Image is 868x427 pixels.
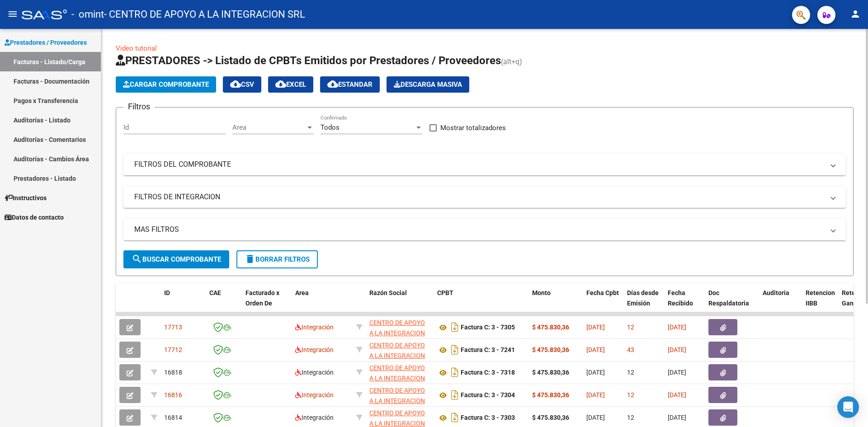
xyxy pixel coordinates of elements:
[164,391,182,399] span: 16816
[528,283,583,323] datatable-header-cell: Monto
[123,154,846,175] mat-expansion-panel-header: FILTROS DEL COMPROBANTE
[134,192,824,202] mat-panel-title: FILTROS DE INTEGRACION
[806,289,835,307] span: Retencion IIBB
[116,54,501,67] span: PRESTADORES -> Listado de CPBTs Emitidos por Prestadores / Proveedores
[627,346,634,353] span: 43
[627,414,634,421] span: 12
[164,324,182,331] span: 17713
[366,283,434,323] datatable-header-cell: Razón Social
[230,80,254,89] span: CSV
[763,289,789,296] span: Auditoria
[501,57,522,66] span: (alt+q)
[627,324,634,331] span: 12
[668,391,686,399] span: [DATE]
[206,283,242,323] datatable-header-cell: CAE
[327,79,338,89] mat-icon: cloud_download
[369,340,430,359] div: 30715118447
[275,79,286,89] mat-icon: cloud_download
[275,80,306,89] span: EXCEL
[123,250,229,268] button: Buscar Comprobante
[532,414,569,421] strong: $ 475.830,36
[664,283,705,323] datatable-header-cell: Fecha Recibido
[123,186,846,208] mat-expansion-panel-header: FILTROS DE INTEGRACION
[5,212,64,222] span: Datos de contacto
[394,80,462,89] span: Descarga Masiva
[164,289,170,296] span: ID
[387,76,469,93] button: Descarga Masiva
[5,38,87,47] span: Prestadores / Proveedores
[320,76,380,93] button: Estandar
[434,283,528,323] datatable-header-cell: CPBT
[164,414,182,421] span: 16814
[461,347,515,354] strong: Factura C: 3 - 7241
[327,80,373,89] span: Estandar
[71,5,104,24] span: - omint
[160,283,206,323] datatable-header-cell: ID
[369,387,425,415] span: CENTRO DE APOYO A LA INTEGRACION SRL
[292,283,353,323] datatable-header-cell: Area
[586,414,605,421] span: [DATE]
[242,283,292,323] datatable-header-cell: Facturado x Orden De
[104,5,305,24] span: - CENTRO DE APOYO A LA INTEGRACION SRL
[532,324,569,331] strong: $ 475.830,36
[850,9,861,19] mat-icon: person
[586,369,605,376] span: [DATE]
[295,391,334,399] span: Integración
[449,343,461,357] i: Descargar documento
[295,324,334,331] span: Integración
[369,363,430,382] div: 30715118447
[437,289,453,296] span: CPBT
[369,342,425,370] span: CENTRO DE APOYO A LA INTEGRACION SRL
[668,289,693,307] span: Fecha Recibido
[627,391,634,399] span: 12
[461,414,515,422] strong: Factura C: 3 - 7303
[449,410,461,425] i: Descargar documento
[449,388,461,402] i: Descargar documento
[449,320,461,334] i: Descargar documento
[461,369,515,376] strong: Factura C: 3 - 7318
[449,365,461,380] i: Descargar documento
[586,391,605,399] span: [DATE]
[668,414,686,421] span: [DATE]
[586,346,605,353] span: [DATE]
[532,391,569,399] strong: $ 475.830,36
[116,44,157,52] a: Video tutorial
[245,255,310,263] span: Borrar Filtros
[532,369,569,376] strong: $ 475.830,36
[232,123,306,131] span: Area
[461,392,515,399] strong: Factura C: 3 - 7304
[134,160,824,169] mat-panel-title: FILTROS DEL COMPROBANTE
[461,324,515,331] strong: Factura C: 3 - 7305
[132,255,221,263] span: Buscar Comprobante
[245,289,279,307] span: Facturado x Orden De
[387,76,469,93] app-download-masive: Descarga masiva de comprobantes (adjuntos)
[586,289,619,296] span: Fecha Cpbt
[369,408,430,427] div: 30715118447
[532,346,569,353] strong: $ 475.830,36
[321,123,340,131] span: Todos
[123,80,209,89] span: Cargar Comprobante
[7,9,18,19] mat-icon: menu
[209,289,221,296] span: CAE
[123,219,846,240] mat-expansion-panel-header: MAS FILTROS
[134,225,824,235] mat-panel-title: MAS FILTROS
[369,318,430,337] div: 30715118447
[627,369,634,376] span: 12
[440,122,506,133] span: Mostrar totalizadores
[295,414,334,421] span: Integración
[116,76,216,93] button: Cargar Comprobante
[369,319,425,347] span: CENTRO DE APOYO A LA INTEGRACION SRL
[623,283,664,323] datatable-header-cell: Días desde Emisión
[586,324,605,331] span: [DATE]
[295,369,334,376] span: Integración
[837,396,859,418] div: Open Intercom Messenger
[369,385,430,404] div: 30715118447
[668,324,686,331] span: [DATE]
[583,283,623,323] datatable-header-cell: Fecha Cpbt
[123,100,155,113] h3: Filtros
[369,289,407,296] span: Razón Social
[759,283,802,323] datatable-header-cell: Auditoria
[5,193,47,203] span: Instructivos
[236,250,318,268] button: Borrar Filtros
[295,289,309,296] span: Area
